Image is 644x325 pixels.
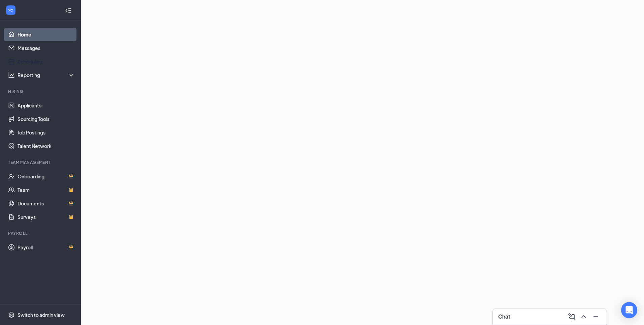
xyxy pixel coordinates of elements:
[18,241,75,254] a: PayrollCrown
[18,197,75,210] a: DocumentsCrown
[18,210,75,224] a: SurveysCrown
[18,170,75,183] a: OnboardingCrown
[18,311,65,318] div: Switch to admin view
[592,312,600,321] svg: Minimize
[18,126,75,139] a: Job Postings
[566,311,577,322] button: ComposeMessage
[18,28,75,41] a: Home
[590,311,601,322] button: Minimize
[8,72,15,78] svg: Analysis
[578,311,589,322] button: ChevronUp
[18,72,75,78] div: Reporting
[18,112,75,126] a: Sourcing Tools
[7,7,14,14] svg: WorkstreamLogo
[8,230,74,236] div: Payroll
[568,312,576,321] svg: ComposeMessage
[18,99,75,112] a: Applicants
[65,7,72,14] svg: Collapse
[621,302,637,318] div: Open Intercom Messenger
[18,139,75,153] a: Talent Network
[8,89,74,94] div: Hiring
[580,312,588,321] svg: ChevronUp
[498,313,510,320] h3: Chat
[18,55,75,68] a: Scheduling
[8,311,15,318] svg: Settings
[18,183,75,197] a: TeamCrown
[8,159,74,165] div: Team Management
[18,41,75,55] a: Messages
